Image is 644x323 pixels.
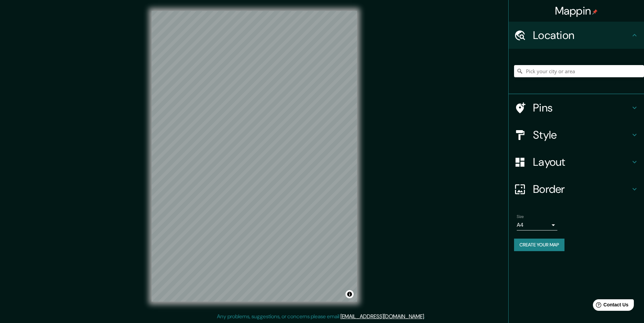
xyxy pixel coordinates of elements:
div: . [425,312,426,321]
canvas: Map [152,11,357,302]
label: Size [517,214,524,220]
button: Create your map [514,239,564,251]
iframe: Help widget launcher [584,297,637,316]
h4: Border [533,182,630,196]
input: Pick your city or area [514,65,644,77]
div: Location [509,22,644,49]
button: Toggle attribution [346,290,354,298]
div: Layout [509,148,644,176]
div: Style [509,121,644,148]
div: A4 [517,220,557,230]
div: . [426,312,427,321]
div: Pins [509,94,644,121]
h4: Style [533,128,630,142]
div: Border [509,176,644,203]
h4: Location [533,28,630,42]
p: Any problems, suggestions, or concerns please email . [217,312,425,321]
a: [EMAIL_ADDRESS][DOMAIN_NAME] [340,313,424,320]
img: pin-icon.png [592,9,598,15]
h4: Pins [533,101,630,115]
h4: Layout [533,155,630,169]
h4: Mappin [555,4,598,18]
